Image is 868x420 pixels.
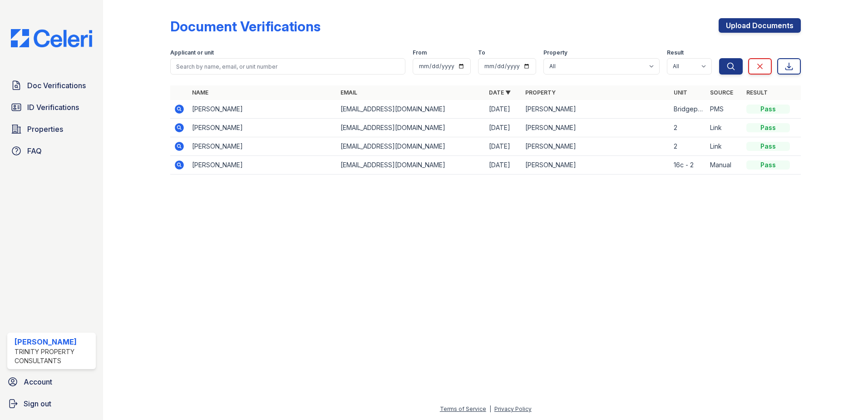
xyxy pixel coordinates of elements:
[522,137,670,156] td: [PERSON_NAME]
[706,137,743,156] td: Link
[337,119,485,137] td: [EMAIL_ADDRESS][DOMAIN_NAME]
[15,336,92,347] div: [PERSON_NAME]
[746,123,790,132] div: Pass
[485,100,522,119] td: [DATE]
[670,100,706,119] td: Bridgeport apto #2
[170,58,405,75] input: Search by name, email, or unit number
[522,156,670,175] td: [PERSON_NAME]
[478,49,485,56] label: To
[27,124,63,135] span: Properties
[170,49,214,56] label: Applicant or unit
[4,373,99,391] a: Account
[170,18,321,35] div: Document Verifications
[7,98,96,116] a: ID Verifications
[27,80,86,91] span: Doc Verifications
[706,156,743,175] td: Manual
[746,160,790,170] div: Pass
[188,156,337,175] td: [PERSON_NAME]
[188,119,337,137] td: [PERSON_NAME]
[522,119,670,137] td: [PERSON_NAME]
[746,142,790,151] div: Pass
[413,49,427,56] label: From
[746,89,768,96] a: Result
[24,398,51,409] span: Sign out
[27,145,42,156] span: FAQ
[543,49,567,56] label: Property
[7,120,96,138] a: Properties
[719,18,801,33] a: Upload Documents
[337,137,485,156] td: [EMAIL_ADDRESS][DOMAIN_NAME]
[706,119,743,137] td: Link
[674,89,687,96] a: Unit
[15,347,92,365] div: Trinity Property Consultants
[4,395,99,413] a: Sign out
[485,156,522,175] td: [DATE]
[192,89,208,96] a: Name
[337,100,485,119] td: [EMAIL_ADDRESS][DOMAIN_NAME]
[4,29,99,47] img: CE_Logo_Blue-a8612792a0a2168367f1c8372b55b34899dd931a85d93a1a3d3e32e68fde9ad4.png
[7,142,96,160] a: FAQ
[440,405,486,412] a: Terms of Service
[746,105,790,114] div: Pass
[670,156,706,175] td: 16c - 2
[485,137,522,156] td: [DATE]
[710,89,733,96] a: Source
[522,100,670,119] td: [PERSON_NAME]
[489,405,491,412] div: |
[337,156,485,175] td: [EMAIL_ADDRESS][DOMAIN_NAME]
[188,100,337,119] td: [PERSON_NAME]
[525,89,556,96] a: Property
[24,376,52,387] span: Account
[706,100,743,119] td: PMS
[7,76,96,95] a: Doc Verifications
[670,119,706,137] td: 2
[485,119,522,137] td: [DATE]
[670,137,706,156] td: 2
[667,49,684,56] label: Result
[188,137,337,156] td: [PERSON_NAME]
[489,89,511,96] a: Date ▼
[494,405,532,412] a: Privacy Policy
[340,89,357,96] a: Email
[27,102,79,113] span: ID Verifications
